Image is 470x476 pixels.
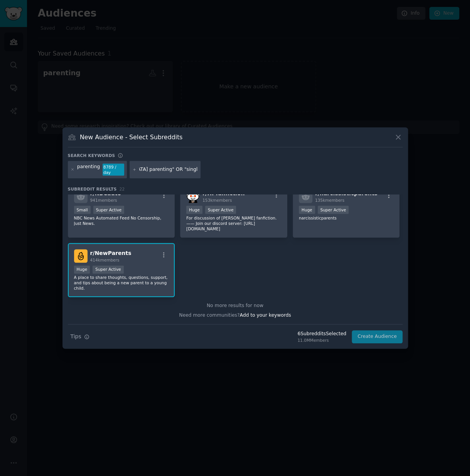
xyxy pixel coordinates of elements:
[202,198,232,203] span: 153k members
[71,333,81,341] span: Tips
[93,265,124,273] div: Super Active
[186,206,202,214] div: Huge
[68,302,403,309] div: No more results for now
[90,190,121,196] span: r/ NBCauto
[315,190,377,196] span: r/ narcissisticparents
[202,190,244,196] span: r/ HPfanfiction
[205,206,236,214] div: Super Active
[103,164,124,176] div: 8789 / day
[186,189,200,203] img: HPfanfiction
[68,330,92,343] button: Tips
[120,187,125,191] span: 22
[77,164,100,176] div: parenting
[299,215,394,221] p: narcissisticparents
[93,206,125,214] div: Super Active
[74,265,90,273] div: Huge
[68,309,403,319] div: Need more communities?
[68,153,115,158] h3: Search keywords
[74,215,169,226] p: NBC News Automated Feed No Censorship, Just News.
[74,249,88,263] img: NewParents
[139,166,198,173] input: New Keyword
[80,133,182,141] h3: New Audience - Select Subreddits
[240,312,291,318] span: Add to your keywords
[297,338,346,343] div: 11.0M Members
[299,206,315,214] div: Huge
[90,198,117,203] span: 941 members
[74,275,169,291] p: A place to share thoughts, questions, support, and tips about being a new parent to a young child.
[297,331,346,338] div: 6 Subreddit s Selected
[90,250,131,256] span: r/ NewParents
[74,206,91,214] div: Small
[68,186,117,192] span: Subreddit Results
[90,258,120,262] span: 414k members
[186,215,281,231] p: For discussion of [PERSON_NAME] fanfiction. —— Join our discord server: [URL][DOMAIN_NAME]
[315,198,344,203] span: 135k members
[318,206,349,214] div: Super Active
